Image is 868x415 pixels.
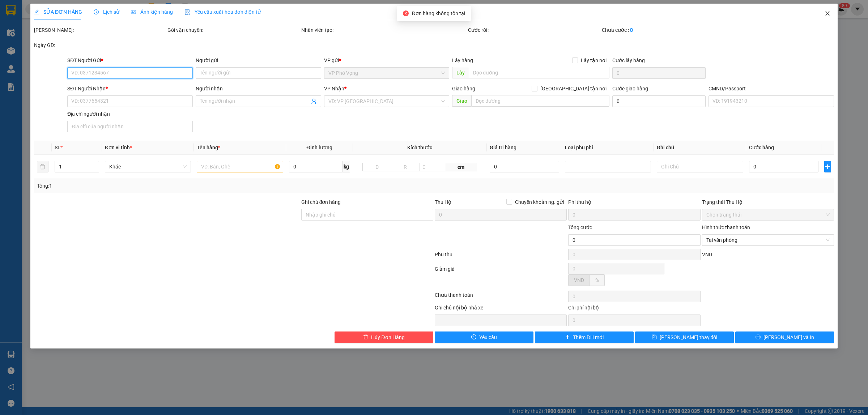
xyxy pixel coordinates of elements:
[452,67,469,78] span: Lấy
[452,95,471,107] span: Giao
[825,164,831,170] span: plus
[652,334,657,340] span: save
[595,277,599,283] span: %
[67,110,193,118] div: Địa chỉ người nhận
[535,331,634,343] button: plusThêm ĐH mới
[196,56,321,64] div: Người gửi
[612,95,706,107] input: Cước giao hàng
[37,182,335,190] div: Tổng: 1
[654,141,746,155] th: Ghi chú
[471,334,476,340] span: exclamation-circle
[407,145,432,150] span: Kích thước
[612,67,706,79] input: Cước lấy hàng
[630,27,633,33] b: 0
[763,333,814,341] span: [PERSON_NAME] và In
[479,333,497,341] span: Yêu cầu
[105,145,132,150] span: Đơn vị tính
[612,57,645,63] label: Cước lấy hàng
[301,209,433,221] input: Ghi chú đơn hàng
[34,26,166,34] div: [PERSON_NAME]:
[568,304,700,315] div: Chi phí nội bộ
[94,9,99,14] span: clock-circle
[709,85,834,93] div: CMND/Passport
[434,291,567,304] div: Chưa thanh toán
[131,9,173,15] span: Ảnh kiện hàng
[660,333,718,341] span: [PERSON_NAME] thay đổi
[324,56,450,64] div: VP gửi
[34,9,39,14] span: edit
[196,85,321,93] div: Người nhận
[612,86,648,91] label: Cước giao hàng
[445,163,477,171] span: cm
[131,9,136,14] span: picture
[435,331,533,343] button: exclamation-circleYêu cầu
[343,161,350,172] span: kg
[702,224,750,230] label: Hình thức thanh toán
[34,9,82,15] span: SỬA ĐƠN HÀNG
[434,265,567,289] div: Giảm giá
[371,333,404,341] span: Hủy Đơn Hàng
[657,161,743,172] input: Ghi Chú
[301,26,467,34] div: Nhân viên tạo:
[420,163,446,171] input: C
[311,98,317,104] span: user-add
[34,41,166,49] div: Ngày GD:
[434,251,567,263] div: Phụ thu
[412,10,465,16] span: Đơn hàng không tồn tại
[735,331,834,343] button: printer[PERSON_NAME] và In
[301,199,341,205] label: Ghi chú đơn hàng
[67,85,193,93] div: SĐT Người Nhận
[362,163,391,171] input: D
[635,331,734,343] button: save[PERSON_NAME] thay đổi
[197,145,220,150] span: Tên hàng
[825,10,830,16] span: close
[435,304,567,315] div: Ghi chú nội bộ nhà xe
[706,209,830,220] span: Chọn trạng thái
[574,277,584,283] span: VND
[184,9,190,15] img: icon
[197,161,283,172] input: VD: Bàn, Ghế
[824,161,831,172] button: plus
[706,235,830,245] span: Tại văn phòng
[37,161,48,172] button: delete
[452,86,475,91] span: Giao hàng
[756,334,761,340] span: printer
[403,10,409,16] span: close-circle
[512,198,567,206] span: Chuyển khoản ng. gửi
[565,334,570,340] span: plus
[490,145,516,150] span: Giá trị hàng
[602,26,734,34] div: Chưa cước :
[109,161,187,172] span: Khác
[562,141,654,155] th: Loại phụ phí
[328,68,445,78] span: VP Phố Vọng
[573,333,604,341] span: Thêm ĐH mới
[702,252,712,257] span: VND
[468,26,600,34] div: Cước rồi :
[391,163,420,171] input: R
[435,199,451,205] span: Thu Hộ
[749,145,774,150] span: Cước hàng
[55,145,60,150] span: SL
[817,4,838,24] button: Close
[363,334,368,340] span: delete
[568,198,700,209] div: Phí thu hộ
[324,86,344,91] span: VP Nhận
[469,67,609,78] input: Dọc đường
[702,198,834,206] div: Trạng thái Thu Hộ
[184,9,261,15] span: Yêu cầu xuất hóa đơn điện tử
[452,57,473,63] span: Lấy hàng
[568,224,592,230] span: Tổng cước
[167,26,299,34] div: Gói vận chuyển:
[471,95,609,107] input: Dọc đường
[578,56,609,64] span: Lấy tận nơi
[537,85,609,93] span: [GEOGRAPHIC_DATA] tận nơi
[67,56,193,64] div: SĐT Người Gửi
[67,121,193,132] input: Địa chỉ của người nhận
[335,331,433,343] button: deleteHủy Đơn Hàng
[307,145,332,150] span: Định lượng
[94,9,119,15] span: Lịch sử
